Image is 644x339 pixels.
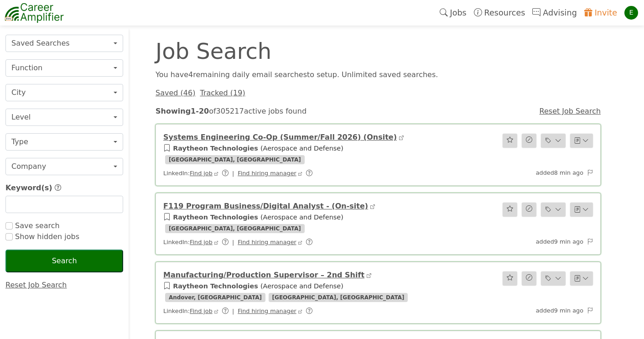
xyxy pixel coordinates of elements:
[260,282,343,290] span: ( Aerospace and Defense )
[173,282,258,290] a: Raytheon Technologies
[5,281,67,289] a: Reset Job Search
[163,239,318,245] span: LinkedIn:
[540,107,601,115] a: Reset Job Search
[260,145,343,152] span: ( Aerospace and Defense )
[150,69,606,80] div: You have 4 remaining daily email search es to setup. Unlimited saved searches.
[470,2,529,23] a: Resources
[200,89,245,97] a: Tracked (19)
[5,84,123,101] button: City
[5,59,123,77] button: Function
[269,293,408,302] span: [GEOGRAPHIC_DATA], [GEOGRAPHIC_DATA]
[165,293,265,302] span: Andover, [GEOGRAPHIC_DATA]
[232,308,234,314] span: |
[5,1,64,24] img: career-amplifier-logo.png
[452,168,598,178] div: added 8 min ago
[5,133,123,151] button: Type
[13,232,79,241] span: Show hidden jobs
[163,202,368,210] a: F119 Program Business/Digital Analyst - (On-site)
[163,308,318,314] span: LinkedIn:
[5,109,123,126] button: Level
[624,6,638,20] div: E
[163,271,364,279] a: Manufacturing/Production Supervisor – 2nd Shift
[581,2,621,23] a: Invite
[150,106,492,117] div: of 305217 active jobs found
[5,35,123,52] button: Saved Searches
[13,221,60,230] span: Save search
[452,237,598,247] div: added 9 min ago
[5,158,123,175] button: Company
[190,308,213,314] a: Find job
[156,89,195,97] a: Saved (46)
[238,170,296,177] a: Find hiring manager
[173,145,258,152] a: Raytheon Technologies
[452,306,598,316] div: added 9 min ago
[232,239,234,245] span: |
[173,214,258,221] a: Raytheon Technologies
[163,133,397,141] a: Systems Engineering Co-Op (Summer/Fall 2026) (Onsite)
[190,239,213,245] a: Find job
[260,214,343,221] span: ( Aerospace and Defense )
[150,40,492,62] div: Job Search
[529,2,580,23] a: Advising
[232,170,234,177] span: |
[163,170,318,177] span: LinkedIn:
[165,224,304,233] span: [GEOGRAPHIC_DATA], [GEOGRAPHIC_DATA]
[5,183,52,192] span: Keyword(s)
[5,250,123,272] button: Search
[436,2,470,23] a: Jobs
[238,239,296,245] a: Find hiring manager
[156,107,209,115] strong: Showing 1 - 20
[165,155,304,164] span: [GEOGRAPHIC_DATA], [GEOGRAPHIC_DATA]
[190,170,213,177] a: Find job
[238,308,296,314] a: Find hiring manager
